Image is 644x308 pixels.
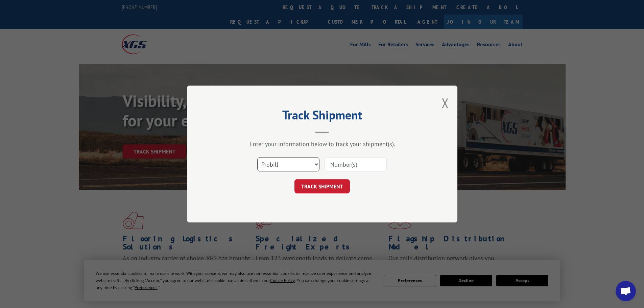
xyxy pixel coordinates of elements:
[325,157,387,171] input: Number(s)
[294,179,350,193] button: TRACK SHIPMENT
[616,281,636,301] a: Open chat
[442,94,449,112] button: Close modal
[221,140,424,148] div: Enter your information below to track your shipment(s).
[221,110,424,123] h2: Track Shipment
